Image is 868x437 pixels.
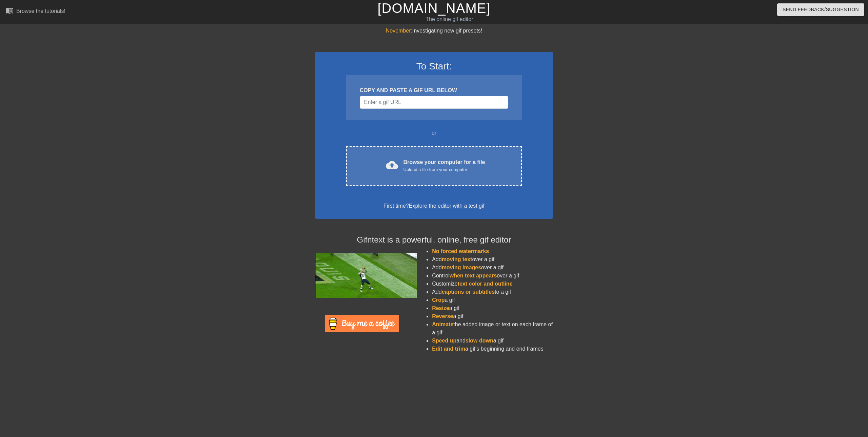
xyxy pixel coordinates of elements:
[5,6,65,17] a: Browse the tutorials!
[432,338,456,344] span: Speed up
[432,255,553,264] li: Add over a gif
[377,1,490,16] a: [DOMAIN_NAME]
[403,158,485,173] div: Browse your computer for a file
[432,337,553,345] li: and a gif
[386,159,398,171] span: cloud_upload
[432,264,553,272] li: Add over a gif
[777,3,864,16] button: Send Feedback/Suggestion
[783,5,859,14] span: Send Feedback/Suggestion
[315,235,553,245] h4: Gifntext is a powerful, online, free gif editor
[442,265,481,270] span: moving images
[403,166,485,173] div: Upload a file from your computer
[432,248,489,254] span: No forced watermarks
[432,320,553,337] li: the added image or text on each frame of a gif
[315,253,417,298] img: football_small.gif
[432,321,453,327] span: Animate
[432,296,553,304] li: a gif
[432,297,445,303] span: Crop
[16,8,65,14] div: Browse the tutorials!
[432,288,553,296] li: Add to a gif
[466,338,493,344] span: slow down
[325,315,399,332] img: Buy Me A Coffee
[432,312,553,320] li: a gif
[458,281,513,287] span: text color and outline
[324,202,544,210] div: First time?
[432,280,553,288] li: Customize
[333,129,535,137] div: or
[360,86,508,95] div: COPY AND PASTE A GIF URL BELOW
[432,305,449,311] span: Resize
[5,6,14,15] span: menu_book
[432,304,553,312] li: a gif
[432,345,553,353] li: a gif's beginning and end frames
[450,273,497,278] span: when text appears
[293,15,606,23] div: The online gif editor
[315,27,553,35] div: Investigating new gif presets!
[360,96,508,109] input: Username
[432,272,553,280] li: Control over a gif
[409,203,485,209] a: Explore the editor with a test gif
[324,61,544,72] h3: To Start:
[386,28,412,34] span: November:
[442,256,472,262] span: moving text
[442,289,495,295] span: captions or subtitles
[432,313,453,319] span: Reverse
[432,346,465,352] span: Edit and trim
